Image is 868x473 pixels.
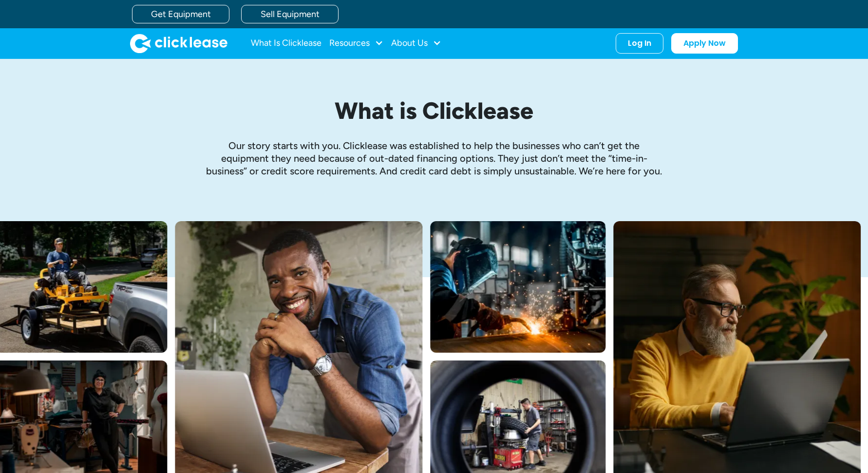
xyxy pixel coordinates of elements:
img: Clicklease logo [130,34,227,53]
div: Log In [628,38,651,48]
img: A welder in a large mask working on a large pipe [430,221,605,353]
h1: What is Clicklease [205,98,663,124]
a: Apply Now [671,33,738,54]
div: About Us [391,34,441,53]
a: Sell Equipment [241,5,339,23]
p: Our story starts with you. Clicklease was established to help the businesses who can’t get the eq... [205,139,663,177]
div: Resources [329,34,383,53]
a: Get Equipment [132,5,229,23]
a: What Is Clicklease [251,34,321,53]
a: home [130,34,227,53]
